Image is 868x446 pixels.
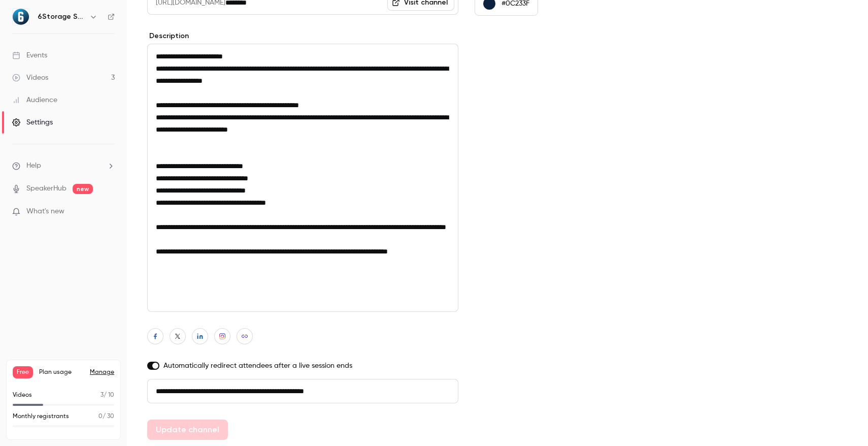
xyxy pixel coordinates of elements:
[12,117,53,128] div: Settings
[101,391,114,400] p: / 10
[101,392,104,398] span: 3
[12,95,57,105] div: Audience
[13,391,32,400] p: Videos
[26,161,41,171] span: Help
[38,12,85,22] h6: 6Storage Software Solutions
[90,368,114,376] a: Manage
[26,206,64,217] span: What's new
[147,31,458,41] label: Description
[13,9,29,25] img: 6Storage Software Solutions
[26,183,66,194] a: SpeakerHub
[147,361,458,371] label: Automatically redirect attendees after a live session ends
[12,73,48,83] div: Videos
[98,412,114,421] p: / 30
[12,50,47,60] div: Events
[39,368,84,376] span: Plan usage
[13,366,33,378] span: Free
[12,161,115,171] li: help-dropdown-opener
[98,413,103,420] span: 0
[73,184,93,194] span: new
[13,412,69,421] p: Monthly registrants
